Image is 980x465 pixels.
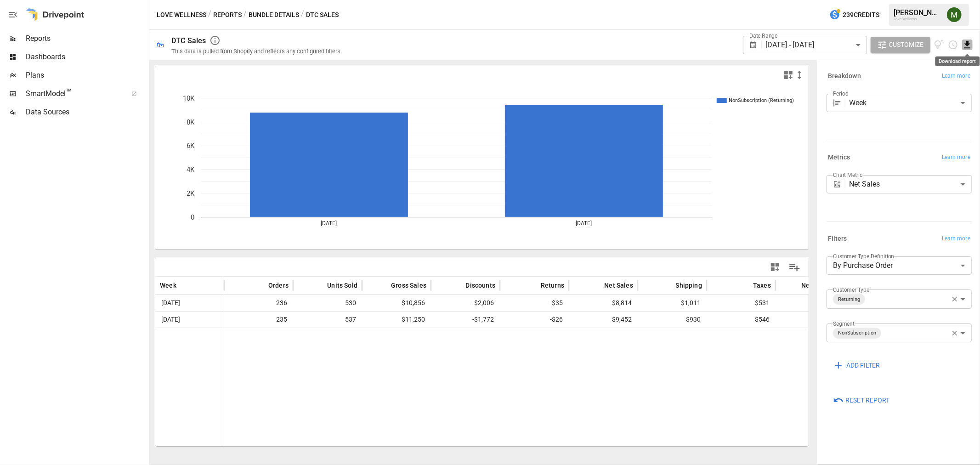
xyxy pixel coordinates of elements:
[344,312,357,328] span: 537
[549,312,564,328] span: -$26
[834,328,880,338] span: NonSubscription
[527,279,540,292] button: Sort
[26,51,147,62] span: Dashboards
[400,295,426,311] span: $10,856
[833,252,895,260] label: Customer Type Definition
[739,279,752,292] button: Sort
[391,281,426,290] span: Gross Sales
[833,90,849,97] label: Period
[871,37,930,53] button: Customize
[213,9,242,21] button: Reports
[157,40,164,49] div: 🛍
[947,7,962,22] img: Meredith Lacasse
[611,312,633,328] span: $9,452
[275,295,289,311] span: 236
[183,94,195,102] text: 10K
[549,295,564,311] span: -$35
[26,88,121,99] span: SmartModel
[753,312,771,328] span: $546
[590,279,603,292] button: Sort
[826,6,883,23] button: 239Credits
[171,36,206,45] div: DTC Sales
[400,312,426,328] span: $11,250
[834,294,864,305] span: Returning
[327,281,357,290] span: Units Sold
[471,312,495,328] span: -$1,772
[160,295,181,311] span: [DATE]
[611,295,633,311] span: $8,814
[765,36,867,54] div: [DATE] - [DATE]
[828,153,850,163] h6: Metrics
[301,9,304,21] div: /
[321,220,337,227] text: [DATE]
[680,295,702,311] span: $1,011
[465,281,495,290] span: Discounts
[244,9,247,21] div: /
[604,281,633,290] span: Net Sales
[729,97,794,103] text: NonSubscription (Returning)
[26,70,147,81] span: Plans
[160,281,176,290] span: Week
[827,256,972,275] div: By Purchase Order
[846,360,880,371] span: ADD FILTER
[26,33,147,44] span: Reports
[942,153,970,162] span: Learn more
[208,9,211,21] div: /
[850,94,972,112] div: Week
[268,281,289,290] span: Orders
[894,8,941,17] div: [PERSON_NAME]
[187,165,195,174] text: 4K
[26,107,147,118] span: Data Sources
[249,9,299,21] button: Bundle Details
[828,234,847,244] h6: Filters
[157,9,206,21] button: Love Wellness
[843,9,879,21] span: 239 Credits
[784,257,805,278] button: Manage Columns
[833,286,870,294] label: Customer Type
[749,32,778,40] label: Date Range
[833,320,855,328] label: Segment
[894,17,941,21] div: Love Wellness
[942,234,970,244] span: Learn more
[934,37,945,53] button: View documentation
[187,189,195,198] text: 2K
[850,175,972,193] div: Net Sales
[833,171,863,179] label: Chart Metric
[452,279,465,292] button: Sort
[191,213,194,221] text: 0
[787,279,800,292] button: Sort
[753,295,771,311] span: $531
[275,312,289,328] span: 235
[889,39,924,51] span: Customize
[377,279,390,292] button: Sort
[845,395,889,406] span: Reset Report
[801,281,840,290] span: Net Revenue
[187,142,195,150] text: 6K
[948,40,958,50] button: Schedule report
[662,279,675,292] button: Sort
[177,279,190,292] button: Sort
[827,357,886,374] button: ADD FILTER
[541,281,564,290] span: Returns
[753,281,771,290] span: Taxes
[962,40,973,50] button: Download report
[827,392,896,408] button: Reset Report
[255,279,267,292] button: Sort
[155,84,810,250] svg: A chart.
[160,312,181,328] span: [DATE]
[471,295,495,311] span: -$2,006
[676,281,702,290] span: Shipping
[344,295,357,311] span: 530
[313,279,326,292] button: Sort
[66,87,72,98] span: ™
[941,2,967,28] button: Meredith Lacasse
[828,71,861,81] h6: Breakdown
[935,57,980,66] div: Download report
[576,220,592,227] text: [DATE]
[685,312,702,328] span: $930
[942,72,970,81] span: Learn more
[187,118,195,126] text: 8K
[171,48,342,55] div: This data is pulled from Shopify and reflects any configured filters.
